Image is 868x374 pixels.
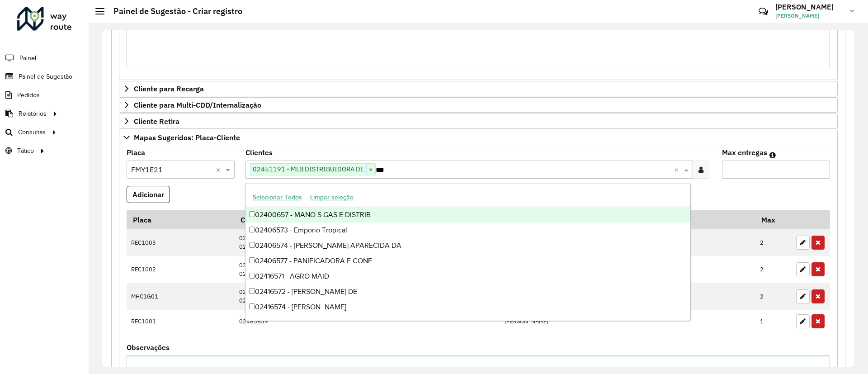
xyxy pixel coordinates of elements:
[245,284,690,299] div: 02416572 - [PERSON_NAME] DE
[674,164,682,175] span: Clear all
[754,2,773,21] a: Contato Rápido
[234,283,500,309] td: 02466161 02492895
[134,101,261,109] span: Cliente para Multi-CDD/Internalização
[245,223,690,238] div: 02406573 - Emporio Tropical
[245,269,690,284] div: 02416571 - AGRO MAID
[250,164,366,175] span: 02451191 - MLB DISTRIBUIDORA DE
[234,229,500,256] td: 02465372 02491743
[17,146,34,156] span: Tático
[119,97,838,113] a: Cliente para Multi-CDD/Internalização
[127,256,234,283] td: REC1002
[234,310,500,333] td: 02485859
[119,81,838,96] a: Cliente para Recarga
[216,164,223,175] span: Clear all
[249,190,306,204] button: Selecionar Todos
[775,3,843,11] h3: [PERSON_NAME]
[500,310,755,333] td: [PERSON_NAME]
[17,90,40,100] span: Pedidos
[245,299,690,315] div: 02416574 - [PERSON_NAME]
[245,207,690,223] div: 02400657 - MANO S GAS E DISTRIB
[755,210,792,229] th: Max
[127,310,234,333] td: REC1001
[722,147,767,158] label: Max entregas
[104,6,242,16] h2: Painel de Sugestão - Criar registro
[755,229,792,256] td: 2
[234,256,500,283] td: 02406695 02441577
[127,283,234,309] td: MHC1G01
[755,256,792,283] td: 2
[127,342,170,353] label: Observações
[366,164,375,175] span: ×
[134,134,240,141] span: Mapas Sugeridos: Placa-Cliente
[127,147,145,158] label: Placa
[234,210,500,229] th: Código Cliente
[119,130,838,145] a: Mapas Sugeridos: Placa-Cliente
[119,114,838,129] a: Cliente Retira
[127,210,234,229] th: Placa
[245,253,690,269] div: 02406577 - PANIFICADORA E CONF
[245,238,690,253] div: 02406574 - [PERSON_NAME] APARECIDA DA
[245,147,273,158] label: Clientes
[775,12,843,20] span: [PERSON_NAME]
[245,315,690,330] div: 02416575 - [PERSON_NAME] DOS
[19,72,72,81] span: Painel de Sugestão
[19,53,36,63] span: Painel
[306,190,358,204] button: Limpar seleção
[127,186,170,203] button: Adicionar
[769,151,776,159] em: Máximo de clientes que serão colocados na mesma rota com os clientes informados
[19,109,47,118] span: Relatórios
[134,118,179,125] span: Cliente Retira
[755,283,792,309] td: 2
[18,128,46,137] span: Consultas
[134,85,204,92] span: Cliente para Recarga
[755,310,792,333] td: 1
[127,229,234,256] td: REC1003
[245,183,690,321] ng-dropdown-panel: Options list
